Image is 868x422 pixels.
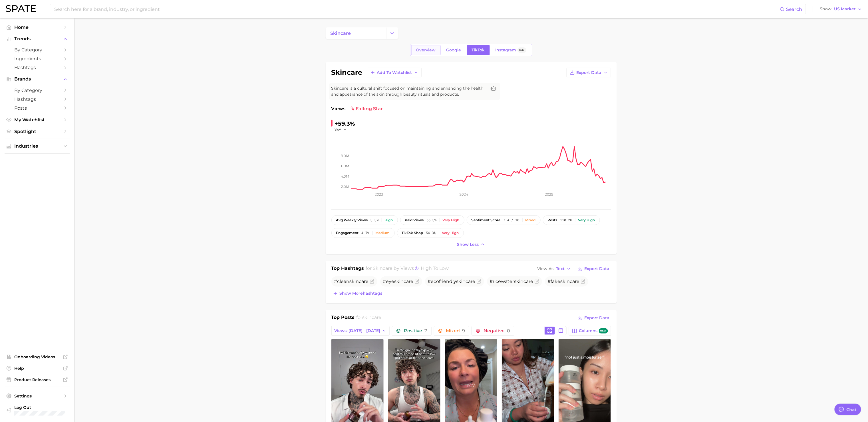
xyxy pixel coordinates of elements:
span: Settings [14,393,60,399]
span: falling star [350,105,383,112]
a: InstagramBeta [491,45,531,55]
a: Settings [5,392,70,400]
button: Show morehashtags [331,290,384,298]
a: Log out. Currently logged in with e-mail lynne.stewart@mpgllc.com. [5,403,70,417]
button: avg.weekly views3.3mHigh [331,215,398,225]
tspan: 8.0m [341,154,349,158]
a: Product Releases [5,375,70,384]
button: YoY [335,127,347,132]
span: Columns [579,328,608,334]
a: by Category [5,86,70,95]
span: Help [14,366,60,371]
span: #ecofriendly [428,279,476,284]
button: Export Data [567,68,611,77]
span: Hashtags [14,65,60,70]
input: Search here for a brand, industry, or ingredient [54,4,780,14]
button: Export Data [576,265,611,273]
span: Industries [14,144,60,149]
span: 9 [462,328,465,333]
span: sentiment score [472,218,501,222]
span: 55.3% [427,218,437,222]
span: Onboarding Videos [14,354,60,359]
span: by Category [14,47,60,53]
a: Ingredients [5,54,70,63]
button: Views: [DATE] - [DATE] [331,326,390,336]
a: Overview [411,45,441,55]
span: 7.4 / 10 [504,218,519,222]
span: TikTok shop [402,231,423,235]
div: Very high [443,218,460,222]
span: skincare [514,279,533,284]
span: Google [446,48,461,53]
abbr: average [336,218,344,222]
span: Mixed [446,329,465,333]
span: Text [556,267,565,270]
button: TikTok shop54.3%Very high [397,228,464,238]
span: View As [537,267,555,270]
button: sentiment score7.4 / 10Mixed [467,215,541,225]
tspan: 2024 [460,192,468,196]
h2: for by Views [366,265,449,273]
div: Medium [376,231,390,235]
button: Brands [5,75,70,83]
span: Search [786,7,802,12]
button: Show less [456,241,487,248]
span: Spotlight [14,129,60,134]
span: paid views [405,218,424,222]
h1: Top Posts [331,314,355,323]
span: Log Out [14,405,69,410]
tspan: 4.0m [341,174,349,178]
span: skincare [561,279,580,284]
button: View AsText [536,265,573,273]
div: Very high [442,231,459,235]
span: Trends [14,36,60,41]
span: My Watchlist [14,117,60,122]
span: Beta [519,48,525,53]
div: High [385,218,393,222]
h1: Top Hashtags [331,265,364,273]
button: Flag as miscategorized or irrelevant [370,279,374,284]
span: engagement [336,231,359,235]
a: Spotlight [5,127,70,136]
button: Flag as miscategorized or irrelevant [581,279,585,284]
div: Mixed [525,218,536,222]
span: 4.7% [362,231,370,235]
a: Hashtags [5,63,70,72]
a: TikTok [467,45,490,55]
span: skincare [394,279,414,284]
button: Columnsnew [569,326,611,336]
tspan: 2023 [375,192,383,196]
span: YoY [335,127,341,132]
span: Posts [14,105,60,111]
h2: for [356,314,381,323]
span: US Market [834,7,856,11]
button: Add to Watchlist [367,68,422,77]
span: weekly views [336,218,368,222]
img: falling star [350,106,355,111]
span: new [599,328,608,334]
span: Brands [14,77,60,82]
a: by Category [5,45,70,54]
div: +59.3% [335,119,355,128]
a: skincare [326,27,386,39]
span: Positive [404,329,427,333]
button: engagement4.7%Medium [331,228,395,238]
span: Export Data [585,316,610,320]
span: Negative [484,329,510,333]
span: #eye [383,279,414,284]
tspan: 6.0m [341,164,349,168]
span: TikTok [472,48,485,53]
span: posts [548,218,557,222]
button: Flag as miscategorized or irrelevant [535,279,539,284]
span: Views [331,105,346,112]
button: ShowUS Market [819,5,864,13]
span: Home [14,25,60,30]
span: 54.3% [426,231,436,235]
button: Flag as miscategorized or irrelevant [415,279,419,284]
a: Home [5,23,70,32]
span: Show less [457,242,479,247]
a: Hashtags [5,95,70,104]
a: Google [442,45,466,55]
tspan: 2.0m [341,184,349,189]
button: Trends [5,35,70,43]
